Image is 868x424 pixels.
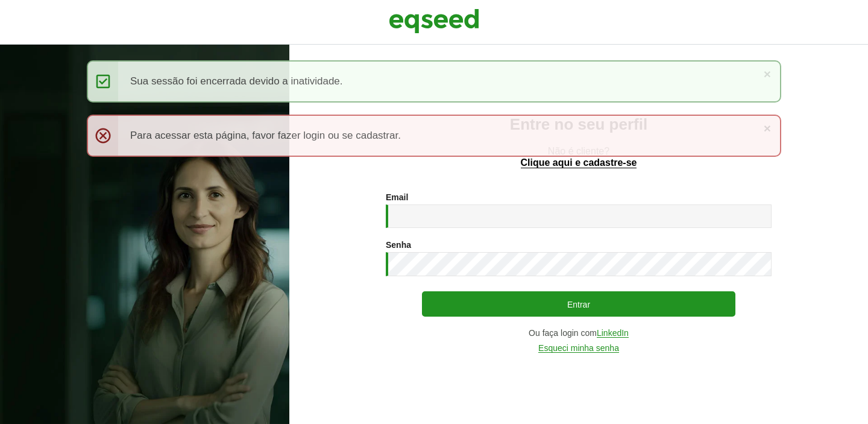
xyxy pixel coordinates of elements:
[389,6,479,36] img: EqSeed Logo
[764,122,771,134] a: ×
[386,193,408,201] label: Email
[764,68,771,80] a: ×
[87,60,781,103] div: Sua sessão foi encerrada devido a inatividade.
[87,115,781,157] div: Para acessar esta página, favor fazer login ou se cadastrar.
[386,241,411,249] label: Senha
[538,344,619,353] a: Esqueci minha senha
[597,329,629,338] a: LinkedIn
[386,329,772,338] div: Ou faça login com
[422,291,735,317] button: Entrar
